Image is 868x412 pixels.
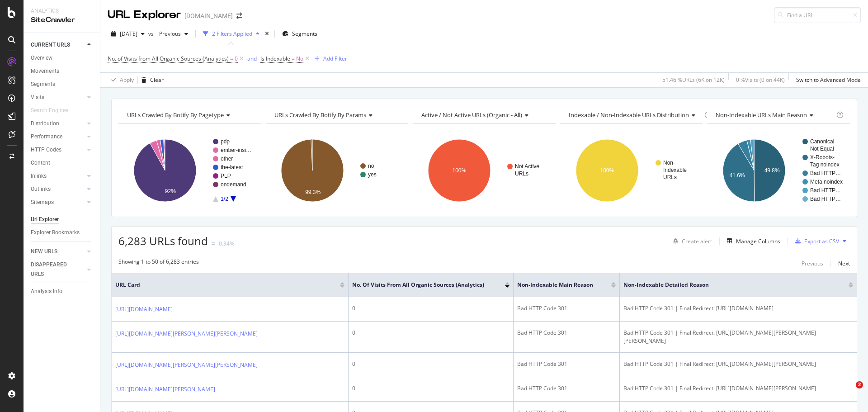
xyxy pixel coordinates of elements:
[623,360,853,368] div: Bad HTTP Code 301 | Final Redirect: [URL][DOMAIN_NAME][PERSON_NAME]
[31,260,76,279] div: DISAPPEARED URLS
[662,76,725,84] div: 51.46 % URLs ( 6K on 12K )
[716,111,807,119] span: Non-Indexable URLs Main Reason
[567,108,703,122] h4: Indexable / Non-Indexable URLs Distribution
[31,198,85,207] a: Sitemaps
[199,27,263,41] button: 2 Filters Applied
[31,215,94,224] a: Url Explorer
[221,147,251,153] text: ember-insi…
[118,131,260,210] svg: A chart.
[260,55,290,62] span: Is Indexable
[663,174,677,180] text: URLs
[292,30,317,38] span: Segments
[623,281,835,289] span: Non-Indexable Detailed Reason
[115,305,173,314] a: [URL][DOMAIN_NAME]
[352,360,509,368] div: 0
[31,228,94,237] a: Explorer Bookmarks
[236,13,242,19] div: arrow-right-arrow-left
[31,119,59,128] div: Distribution
[165,188,176,194] text: 92%
[31,171,47,181] div: Inlinks
[221,196,228,202] text: 1/2
[125,108,253,122] h4: URLs Crawled By Botify By pagetype
[31,185,51,194] div: Outlinks
[352,384,509,393] div: 0
[413,131,554,210] svg: A chart.
[292,55,295,62] span: =
[31,93,44,102] div: Visits
[420,108,547,122] h4: Active / Not Active URLs
[221,156,233,162] text: other
[796,76,861,84] div: Switch to Advanced Mode
[148,30,156,38] span: vs
[793,73,861,87] button: Switch to Advanced Mode
[118,233,208,248] span: 6,283 URLs found
[31,215,59,224] div: Url Explorer
[560,131,703,210] div: A chart.
[810,196,841,202] text: Bad HTTP…
[810,187,841,194] text: Bad HTTP…
[31,53,52,63] div: Overview
[31,287,62,296] div: Analysis Info
[31,66,94,76] a: Movements
[120,30,137,38] span: 2025 Aug. 3rd
[31,171,85,181] a: Inlinks
[311,53,347,64] button: Add Filter
[115,385,215,394] a: [URL][DOMAIN_NAME][PERSON_NAME]
[156,27,192,41] button: Previous
[247,55,257,62] div: and
[31,185,85,194] a: Outlinks
[856,381,863,388] span: 2
[517,384,616,393] div: Bad HTTP Code 301
[31,80,94,89] a: Segments
[352,329,509,337] div: 0
[453,167,467,174] text: 100%
[235,52,238,65] span: 0
[266,131,407,210] svg: A chart.
[31,132,85,142] a: Performance
[31,66,59,76] div: Movements
[837,381,859,403] iframe: Intercom live chat
[31,158,94,168] a: Content
[663,160,675,166] text: Non-
[682,237,712,245] div: Create alert
[247,54,257,63] button: and
[515,170,528,177] text: URLs
[792,234,839,248] button: Export as CSV
[108,27,148,41] button: [DATE]
[115,360,258,369] a: [URL][DOMAIN_NAME][PERSON_NAME][PERSON_NAME]
[127,111,224,119] span: URLs Crawled By Botify By pagetype
[31,40,70,50] div: CURRENT URLS
[623,304,853,313] div: Bad HTTP Code 301 | Final Redirect: [URL][DOMAIN_NAME]
[368,171,377,178] text: yes
[31,198,54,207] div: Sitemaps
[368,163,374,169] text: no
[212,30,252,38] div: 2 Filters Applied
[31,15,93,25] div: SiteCrawler
[736,76,785,84] div: 0 % Visits ( 0 on 44K )
[421,111,522,119] span: Active / Not Active URLs (organic - all)
[120,76,134,84] div: Apply
[221,181,246,188] text: ondemand
[838,260,850,267] div: Next
[663,167,687,173] text: Indexable
[810,154,835,161] text: X-Robots-
[212,242,215,245] img: Equal
[517,360,616,368] div: Bad HTTP Code 301
[230,55,233,62] span: =
[707,131,850,210] svg: A chart.
[774,7,861,23] input: Find a URL
[108,7,181,23] div: URL Explorer
[31,260,85,279] a: DISAPPEARED URLS
[600,167,614,174] text: 100%
[838,258,850,269] button: Next
[296,52,303,65] span: No
[810,146,834,152] text: Not Equal
[723,236,780,246] button: Manage Columns
[517,329,616,337] div: Bad HTTP Code 301
[273,108,401,122] h4: URLs Crawled By Botify By params
[217,240,234,247] div: -0.34%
